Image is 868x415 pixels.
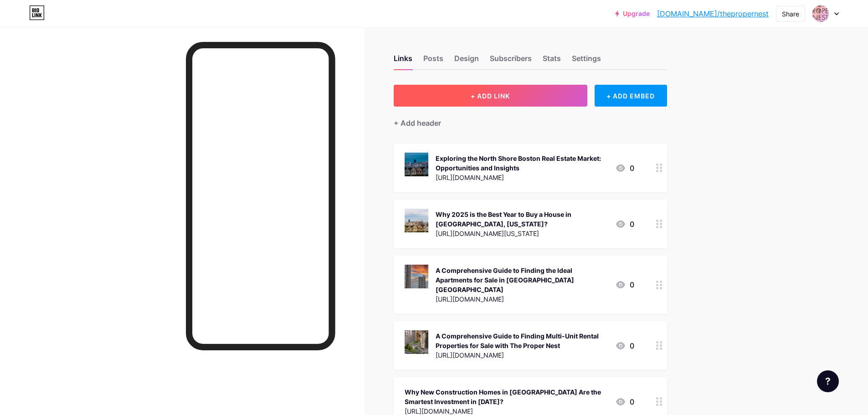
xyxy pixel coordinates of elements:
[615,396,634,407] div: 0
[405,153,428,176] img: Exploring the North Shore Boston Real Estate Market: Opportunities and Insights
[615,10,650,17] a: Upgrade
[423,53,443,69] div: Posts
[812,5,829,22] img: thepropernest
[394,118,441,128] div: + Add header
[471,92,510,100] span: + ADD LINK
[615,279,634,290] div: 0
[405,265,428,288] img: A Comprehensive Guide to Finding the Ideal Apartments for Sale in Boston MA
[436,210,608,229] div: Why 2025 is the Best Year to Buy a House in [GEOGRAPHIC_DATA], [US_STATE]?
[436,229,608,238] div: [URL][DOMAIN_NAME][US_STATE]
[436,294,608,304] div: [URL][DOMAIN_NAME]
[436,350,608,360] div: [URL][DOMAIN_NAME]
[454,53,479,69] div: Design
[436,331,608,350] div: A Comprehensive Guide to Finding Multi-Unit Rental Properties for Sale with The Proper Nest
[436,173,608,182] div: [URL][DOMAIN_NAME]
[615,340,634,351] div: 0
[490,53,532,69] div: Subscribers
[615,163,634,174] div: 0
[782,9,799,19] div: Share
[572,53,601,69] div: Settings
[595,85,667,107] div: + ADD EMBED
[405,330,428,354] img: A Comprehensive Guide to Finding Multi-Unit Rental Properties for Sale with The Proper Nest
[394,85,587,107] button: + ADD LINK
[543,53,561,69] div: Stats
[615,219,634,230] div: 0
[405,387,608,406] div: Why New Construction Homes in [GEOGRAPHIC_DATA] Are the Smartest Investment in [DATE]?
[436,266,608,294] div: A Comprehensive Guide to Finding the Ideal Apartments for Sale in [GEOGRAPHIC_DATA] [GEOGRAPHIC_D...
[436,154,608,173] div: Exploring the North Shore Boston Real Estate Market: Opportunities and Insights
[405,209,428,232] img: Why 2025 is the Best Year to Buy a House in Boston, Massachusetts?
[657,8,769,19] a: [DOMAIN_NAME]/thepropernest
[394,53,412,69] div: Links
